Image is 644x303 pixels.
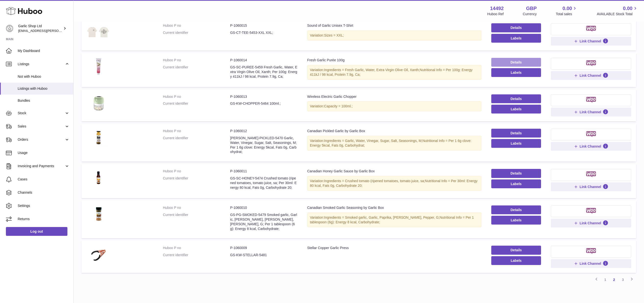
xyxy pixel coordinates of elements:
button: Labels [491,179,541,188]
dd: GS-CT-TEE-5453-XXL XXL; [230,30,297,35]
span: Total sales [556,12,578,16]
div: Variation: [307,65,481,80]
span: [EMAIL_ADDRESS][PERSON_NAME][DOMAIN_NAME] [18,29,98,33]
dd: P-1060009 [230,246,297,250]
span: Sizes = XXL; [324,33,344,37]
img: woocommerce-small.png [586,97,596,103]
a: Details [491,169,541,178]
span: Link Channel [580,144,601,149]
img: woocommerce-small.png [586,248,596,254]
div: Variation: [307,176,481,191]
span: 0.00 [623,5,632,12]
dd: P-1060010 [230,205,297,210]
a: 1 [601,275,610,284]
div: Stellar Copper Garlic Press [307,246,481,250]
dd: GS-KW-STELLAR-5481 [230,253,297,257]
span: Cases [18,177,70,182]
dd: P-1060012 [230,129,297,133]
strong: GBP [526,5,537,12]
dt: Huboo P no [163,246,230,250]
div: Fresh Garlic Purée 100g [307,58,481,63]
img: woocommerce-small.png [586,60,596,66]
span: Settings [18,203,70,208]
div: Canadian Honey Garlic Sauce by Garlic Box [307,169,481,174]
span: Channels [18,190,70,195]
a: Details [491,129,541,138]
span: Nutritional Info = Per 1 tablespoon (6g): Energy 8 kcal, Carbohydrate; [310,215,474,224]
div: Variation: [307,136,481,151]
span: Listings [18,62,64,66]
dd: P-1060013 [230,94,297,99]
dd: P-1060011 [230,169,297,174]
dd: GS-SC-PUREE-5459 Fresh Garlic, Water, Extra Virgin Olive Oil, Xanth; Per 100g: Energy 411kJ / 98 ... [230,65,297,79]
button: Labels [491,256,541,265]
a: 0.00 Total sales [556,5,578,16]
span: Link Channel [580,73,601,78]
img: Canadian Honey Garlic Sauce by Garlic Box [86,169,111,186]
span: Link Channel [580,110,601,114]
img: woocommerce-small.png [586,26,596,32]
img: Canadian Smoked Garlic Seasoning by Garlic Box [86,205,111,223]
button: Link Channel [551,182,631,191]
a: 0.00 AVAILABLE Stock Total [597,5,638,16]
a: Log out [6,227,67,236]
img: Wireless Electric Garlic Chopper [86,94,111,112]
img: Fresh Garlic Purée 100g [86,58,111,75]
span: 0.00 [563,5,572,12]
dd: GS-PG-SMOKED-5479 Smoked garlic, Garlic, [PERSON_NAME], [PERSON_NAME], [PERSON_NAME], G; Per 1 ta... [230,213,297,231]
img: woocommerce-small.png [586,171,596,177]
dt: Current identifier [163,136,230,154]
span: Invoicing and Payments [18,164,64,168]
div: Currency [523,12,537,16]
span: Link Channel [580,185,601,189]
dt: Huboo P no [163,94,230,99]
dd: GS-KW-CHOPPER-5464 100ml.; [230,101,297,106]
a: 3 [619,275,627,284]
button: Link Channel [551,142,631,151]
button: Link Channel [551,219,631,227]
div: Wireless Electric Garlic Chopper [307,94,481,99]
span: Usage [18,151,70,155]
div: Variation: [307,213,481,227]
span: AVAILABLE Stock Total [597,12,638,16]
div: Canadian Pickled Garlic by Garlic Box [307,129,481,133]
div: Variation: [307,30,481,40]
dt: Huboo P no [163,129,230,133]
span: Link Channel [580,261,601,266]
button: Labels [491,139,541,148]
a: 2 [610,275,619,284]
button: Link Channel [551,108,631,116]
span: Orders [18,137,64,142]
div: Sound of Garlic Unisex T-Shirt [307,23,481,28]
img: alec.veit@garlicshop.co.uk [6,25,13,32]
span: Listings with Huboo [18,86,70,91]
span: Nutritional Info = Per 100g: Energy 411kJ / 98 kcal, Protein 7.9g, Ca; [310,68,473,76]
a: Details [491,246,541,254]
span: Sales [18,124,64,129]
span: Capacity = 100ml.; [324,104,353,108]
a: Details [491,58,541,67]
button: Link Channel [551,37,631,46]
dt: Current identifier [163,30,230,35]
span: Bundles [18,98,70,103]
dt: Current identifier [163,253,230,257]
dt: Current identifier [163,101,230,106]
button: Labels [491,105,541,114]
img: Canadian Pickled Garlic by Garlic Box [86,129,111,146]
span: Nutritional Info = Per 1 6g clove: Energy 5kcal, Fats 0g, Carbohydrat; [310,139,471,147]
dt: Huboo P no [163,23,230,28]
dt: Current identifier [163,213,230,231]
div: Huboo Ref [487,12,504,16]
dt: Huboo P no [163,58,230,63]
button: Link Channel [551,259,631,268]
dd: P-1060014 [230,58,297,63]
span: Ingredients = Garlic, Water, Vinegar, Sugar, Salt, Seasonings, M; [324,139,422,143]
strong: 14492 [490,5,504,12]
div: Variation: [307,101,481,111]
img: Stellar Copper Garlic Press [86,246,111,263]
img: woocommerce-small.png [586,131,596,137]
dt: Current identifier [163,176,230,190]
img: Sound of Garlic Unisex T-Shirt [86,23,111,41]
span: Link Channel [580,221,601,225]
img: woocommerce-small.png [586,208,596,214]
